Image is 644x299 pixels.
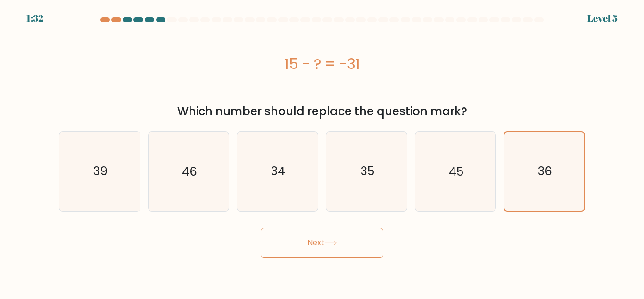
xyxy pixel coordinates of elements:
text: 46 [182,163,197,179]
text: 45 [449,163,463,179]
text: 36 [538,163,552,179]
text: 39 [93,163,107,179]
div: 1:32 [26,11,43,26]
div: Level 5 [587,11,618,26]
div: 15 - ? = -31 [59,53,585,75]
button: Next [261,228,383,258]
text: 34 [271,163,285,179]
div: Which number should replace the question mark? [65,103,579,120]
text: 35 [360,163,374,179]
